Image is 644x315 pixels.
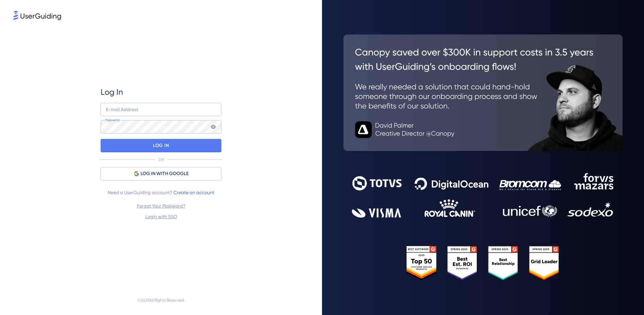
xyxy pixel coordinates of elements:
[101,103,221,116] input: example@company.com
[137,203,185,209] a: Forgot Your Password?
[153,140,169,151] p: LOG IN
[343,34,623,151] img: 26c0aa7c25a843aed4baddd2b5e0fa68.svg
[13,11,61,20] img: 8faab4ba6bc7696a72372aa768b0286c.svg
[406,246,560,281] img: 25303e33045975176eb484905ab012ff.svg
[352,173,614,218] img: 9302ce2ac39453076f5bc0f2f2ca889b.svg
[173,190,214,195] a: Create an account
[158,157,164,162] p: OR
[101,87,123,97] span: Log In
[108,188,214,196] span: Need a UserGuiding account?
[137,296,185,304] span: © 2025 All Rights Reserved.
[141,170,189,178] span: LOG IN WITH GOOGLE
[145,214,177,219] a: Login with SSO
